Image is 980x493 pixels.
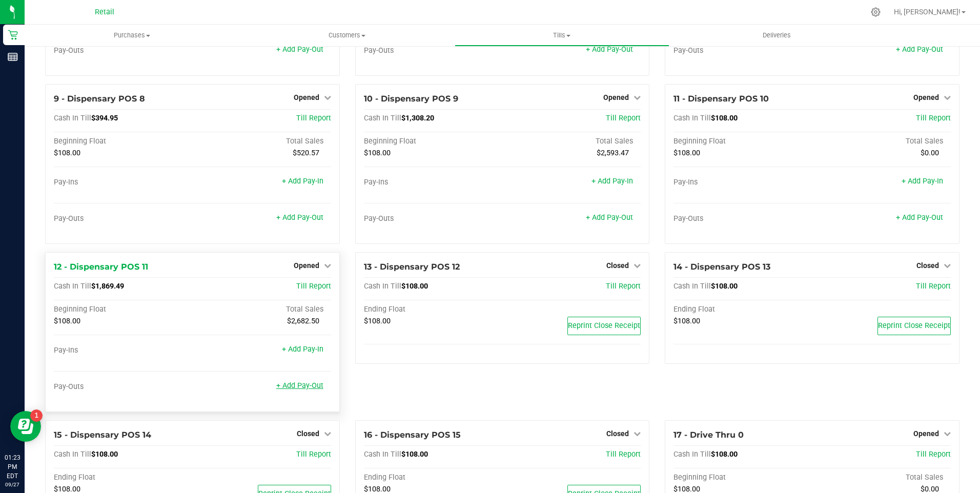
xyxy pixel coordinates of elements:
span: $108.00 [673,149,700,157]
span: $108.00 [711,282,738,291]
div: Pay-Ins [673,178,812,187]
span: $2,682.50 [287,317,319,325]
span: $108.00 [401,282,428,291]
span: Closed [916,261,939,270]
span: Purchases [25,31,239,40]
div: Beginning Float [54,137,192,146]
span: 10 - Dispensary POS 9 [364,94,458,104]
div: Beginning Float [54,305,192,314]
inline-svg: Retail [8,30,18,40]
span: Closed [297,429,319,438]
span: 9 - Dispensary POS 8 [54,94,145,104]
div: Pay-Ins [364,178,502,187]
p: 01:23 PM EDT [5,453,20,481]
a: Purchases [25,25,239,46]
iframe: Resource center unread badge [30,409,43,422]
span: 14 - Dispensary POS 13 [673,262,770,272]
div: Pay-Ins [54,178,192,187]
span: $108.00 [711,450,738,459]
div: Pay-Outs [54,214,192,223]
span: 16 - Dispensary POS 15 [364,430,461,440]
span: 15 - Dispensary POS 14 [54,430,151,440]
span: $108.00 [54,149,80,157]
span: $2,593.47 [597,149,629,157]
a: Till Report [606,114,641,122]
div: Total Sales [812,473,951,482]
span: Cash In Till [364,450,401,459]
span: $394.95 [91,114,118,122]
div: Pay-Outs [364,46,502,55]
span: Customers [240,31,454,40]
a: Till Report [606,450,641,459]
span: Opened [913,93,939,101]
a: + Add Pay-Out [276,213,323,222]
div: Total Sales [502,137,641,146]
div: Beginning Float [673,473,812,482]
inline-svg: Reports [8,52,18,62]
span: $520.57 [293,149,319,157]
a: Till Report [916,282,951,291]
div: Pay-Ins [54,346,192,355]
a: Customers [239,25,454,46]
span: Opened [294,261,319,270]
span: Closed [606,261,629,270]
span: $1,308.20 [401,114,434,122]
span: $108.00 [54,317,80,325]
span: Cash In Till [54,282,91,291]
div: Pay-Outs [54,46,192,55]
div: Pay-Outs [364,214,502,223]
span: $0.00 [921,149,939,157]
a: + Add Pay-Out [896,45,943,54]
a: + Add Pay-Out [276,45,323,54]
div: Total Sales [192,137,331,146]
span: 13 - Dispensary POS 12 [364,262,460,272]
a: Tills [455,25,669,46]
a: Till Report [296,450,331,459]
span: $108.00 [364,149,391,157]
span: Tills [455,31,669,40]
a: + Add Pay-In [591,177,633,186]
span: $108.00 [401,450,428,459]
span: Closed [606,429,629,438]
a: + Add Pay-Out [276,381,323,390]
span: Reprint Close Receipt [568,321,640,330]
span: Cash In Till [364,282,401,291]
div: Pay-Outs [673,214,812,223]
a: + Add Pay-In [902,177,943,186]
span: Retail [95,8,114,16]
span: Opened [294,93,319,101]
span: Hi, [PERSON_NAME]! [894,8,961,16]
div: Pay-Outs [673,46,812,55]
span: $108.00 [364,317,391,325]
span: 11 - Dispensary POS 10 [673,94,769,104]
div: Ending Float [673,305,812,314]
span: Cash In Till [54,450,91,459]
a: Till Report [296,114,331,122]
span: Cash In Till [673,114,711,122]
div: Total Sales [192,305,331,314]
div: Manage settings [869,7,882,17]
div: Ending Float [364,473,502,482]
span: Deliveries [749,31,805,40]
a: Till Report [916,114,951,122]
a: + Add Pay-Out [586,213,633,222]
a: Deliveries [669,25,884,46]
button: Reprint Close Receipt [877,317,951,335]
div: Ending Float [54,473,192,482]
a: Till Report [296,282,331,291]
a: Till Report [606,282,641,291]
span: Reprint Close Receipt [878,321,950,330]
div: Total Sales [812,137,951,146]
span: Till Report [916,450,951,459]
a: + Add Pay-Out [896,213,943,222]
span: Cash In Till [673,282,711,291]
span: 12 - Dispensary POS 11 [54,262,148,272]
span: Cash In Till [54,114,91,122]
button: Reprint Close Receipt [567,317,641,335]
